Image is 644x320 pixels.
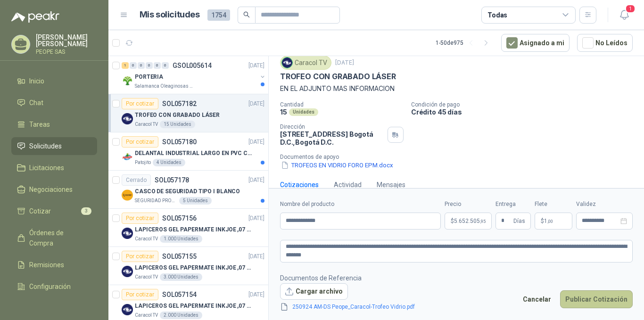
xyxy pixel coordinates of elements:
span: Remisiones [29,260,64,270]
p: [DATE] [248,214,264,223]
div: 0 [146,62,153,69]
p: SEGURIDAD PROVISER LTDA [135,197,177,205]
p: Cantidad [280,101,404,108]
a: Inicio [11,72,97,90]
div: 0 [154,62,161,69]
div: Cotizaciones [280,180,319,190]
span: $ [541,218,544,224]
p: Documentos de apoyo [280,154,640,160]
label: Flete [535,200,572,209]
p: Patojito [135,159,151,166]
img: Company Logo [122,228,133,239]
p: [DATE] [248,138,264,147]
img: Company Logo [122,189,133,201]
p: PEOPE SAS [36,49,97,55]
div: 1.000 Unidades [160,235,202,243]
p: SOL057178 [155,177,189,183]
div: 15 Unidades [160,121,195,128]
span: 1 [625,4,636,13]
p: [DATE] [335,58,354,67]
h1: Mis solicitudes [140,8,200,22]
p: LAPICEROS GEL PAPERMATE INKJOE ,07 1 LOGO 1 TINTA [135,263,252,272]
p: Condición de pago [411,101,640,108]
p: SOL057156 [162,215,197,222]
img: Company Logo [122,75,133,86]
span: search [243,11,250,18]
div: Por cotizar [122,289,158,300]
span: Chat [29,98,43,108]
p: TROFEO CON GRABADO LÁSER [280,72,396,82]
span: Tareas [29,119,50,130]
div: Por cotizar [122,98,158,109]
a: Chat [11,94,97,112]
span: 1 [544,218,553,224]
div: 4 Unidades [153,159,185,166]
button: Publicar Cotización [560,290,633,308]
span: Negociaciones [29,184,73,195]
div: Mensajes [377,180,405,190]
span: Licitaciones [29,163,64,173]
a: Por cotizarSOL057155[DATE] Company LogoLAPICEROS GEL PAPERMATE INKJOE ,07 1 LOGO 1 TINTACaracol T... [108,247,268,285]
img: Logo peakr [11,11,59,23]
p: LAPICEROS GEL PAPERMATE INKJOE ,07 1 LOGO 1 TINTA [135,225,252,234]
a: Configuración [11,278,97,295]
a: 250924 AM-DS Peope_Caracol-Trofeo Vidrio.pdf [289,303,419,312]
p: LAPICEROS GEL PAPERMATE INKJOE ,07 1 LOGO 1 TINTA [135,302,252,311]
img: Company Logo [122,266,133,277]
span: 3 [81,207,91,215]
span: Inicio [29,76,44,86]
div: 2.000 Unidades [160,312,202,319]
div: Unidades [289,108,318,116]
p: Crédito 45 días [411,108,640,116]
label: Entrega [495,200,531,209]
a: Por cotizarSOL057156[DATE] Company LogoLAPICEROS GEL PAPERMATE INKJOE ,07 1 LOGO 1 TINTACaracol T... [108,209,268,247]
p: EN EL ADJUNTO MAS INFORMACION [280,83,633,94]
div: Por cotizar [122,213,158,224]
p: SOL057182 [162,100,197,107]
button: Asignado a mi [501,34,570,52]
button: No Leídos [577,34,633,52]
button: TROFEOS EN VIDRIO FORO EPM.docx [280,160,394,170]
img: Company Logo [122,151,133,163]
p: $ 1,00 [535,213,572,230]
div: Caracol TV [280,56,331,70]
a: Licitaciones [11,159,97,177]
div: 0 [162,62,169,69]
a: 1 0 0 0 0 0 GSOL005614[DATE] Company LogoPORTERIASalamanca Oleaginosas SAS [122,60,266,90]
div: 0 [130,62,137,69]
p: SOL057180 [162,139,197,145]
p: [DATE] [248,61,264,70]
a: Cotizar3 [11,202,97,220]
p: SOL057154 [162,291,197,298]
p: 15 [280,108,287,116]
p: [PERSON_NAME] [PERSON_NAME] [36,34,97,47]
p: TROFEO CON GRABADO LÁSER [135,111,220,120]
div: Todas [487,10,507,20]
p: Caracol TV [135,235,158,243]
p: SOL057155 [162,253,197,260]
button: 1 [616,7,633,24]
button: Cargar archivo [280,283,348,300]
p: Documentos de Referencia [280,273,430,283]
label: Nombre del producto [280,200,441,209]
div: Por cotizar [122,251,158,262]
p: Caracol TV [135,121,158,128]
img: Company Logo [122,304,133,315]
span: 1754 [207,9,230,21]
a: CerradoSOL057178[DATE] Company LogoCASCO DE SEGURIDAD TIPO I BLANCOSEGURIDAD PROVISER LTDA5 Unidades [108,171,268,209]
p: DELANTAL INDUSTRIAL LARGO EN PVC COLOR AMARILLO [135,149,252,158]
p: [DATE] [248,252,264,261]
p: [STREET_ADDRESS] Bogotá D.C. , Bogotá D.C. [280,130,384,146]
p: GSOL005614 [173,62,212,69]
span: 5.652.505 [454,218,486,224]
label: Validez [576,200,633,209]
a: Remisiones [11,256,97,274]
div: Por cotizar [122,136,158,148]
a: Por cotizarSOL057182[DATE] Company LogoTROFEO CON GRABADO LÁSERCaracol TV15 Unidades [108,94,268,132]
span: Órdenes de Compra [29,228,88,248]
p: Salamanca Oleaginosas SAS [135,82,194,90]
a: Por cotizarSOL057180[DATE] Company LogoDELANTAL INDUSTRIAL LARGO EN PVC COLOR AMARILLOPatojito4 U... [108,132,268,171]
span: ,95 [480,219,486,224]
div: 5 Unidades [179,197,212,205]
a: Órdenes de Compra [11,224,97,252]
